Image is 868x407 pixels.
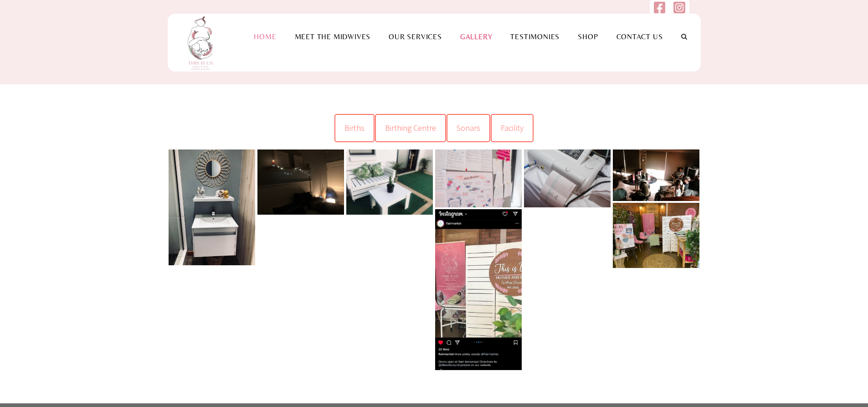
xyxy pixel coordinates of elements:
[491,114,534,142] a: Facility
[435,149,522,207] a: DSC_3124
[654,1,665,14] img: facebook-square.svg
[435,209,522,370] a: IMG_7844
[286,32,380,41] a: Meet the Midwives
[673,6,685,16] a: Follow us on Instagram
[380,32,451,41] a: Our Services
[375,114,446,142] a: Birthing Centre
[673,1,685,14] img: instagram-square.svg
[569,32,607,41] a: Shop
[245,32,285,41] a: Home
[613,203,699,268] a: IMG_7838
[501,123,524,133] span: Facility
[613,149,699,201] a: IMG_8091_jpg
[169,149,255,265] a: IMG_2488
[451,32,502,41] a: Gallery
[524,149,611,207] a: DSC_3220
[607,32,672,41] a: Contact Us
[346,149,433,215] a: IMG_2487
[501,32,569,41] a: Testimonies
[181,14,222,72] img: This is us practice
[447,114,490,142] a: Sonars
[385,123,436,133] span: Birthing Centre
[344,123,365,133] span: Births
[334,114,375,142] a: Births
[457,123,480,133] span: Sonars
[257,149,344,215] a: IMG_5473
